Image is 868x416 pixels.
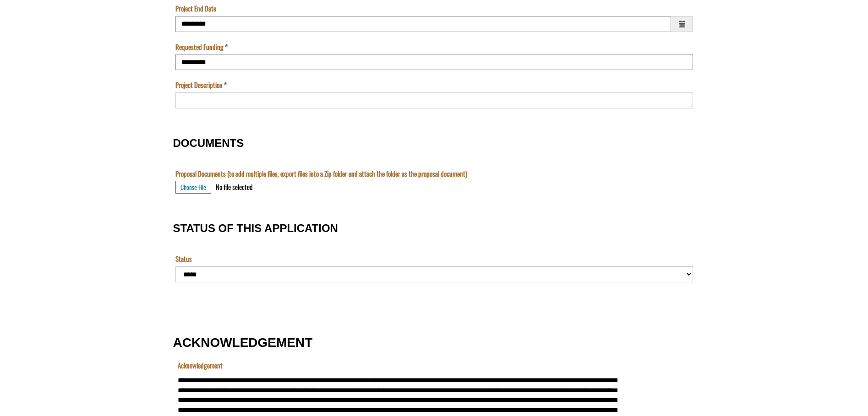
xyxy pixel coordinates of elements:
fieldset: Section [173,302,695,317]
div: No file selected [216,182,253,192]
input: Program is a required field. [2,12,442,28]
button: Choose File for Proposal Documents (to add multiple files, export files into a Zip folder and att... [175,181,211,194]
input: Name [2,50,442,66]
h3: DOCUMENTS [173,137,695,149]
label: Requested Funding [175,42,228,52]
label: The name of the custom entity. [2,38,20,48]
fieldset: STATUS OF THIS APPLICATION [173,213,695,292]
label: Proposal Documents (to add multiple files, export files into a Zip folder and attach the folder a... [175,169,467,178]
label: Status [175,254,192,264]
h2: ACKNOWLEDGEMENT [173,336,695,351]
h3: STATUS OF THIS APPLICATION [173,222,695,234]
span: Choose a date [671,16,693,32]
textarea: Project Description [175,92,693,108]
textarea: Acknowledgement [2,12,442,57]
label: Project End Date [175,4,216,13]
label: Submissions Due Date [2,76,57,86]
fieldset: DOCUMENTS [173,128,695,204]
label: Project Description [175,80,227,90]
